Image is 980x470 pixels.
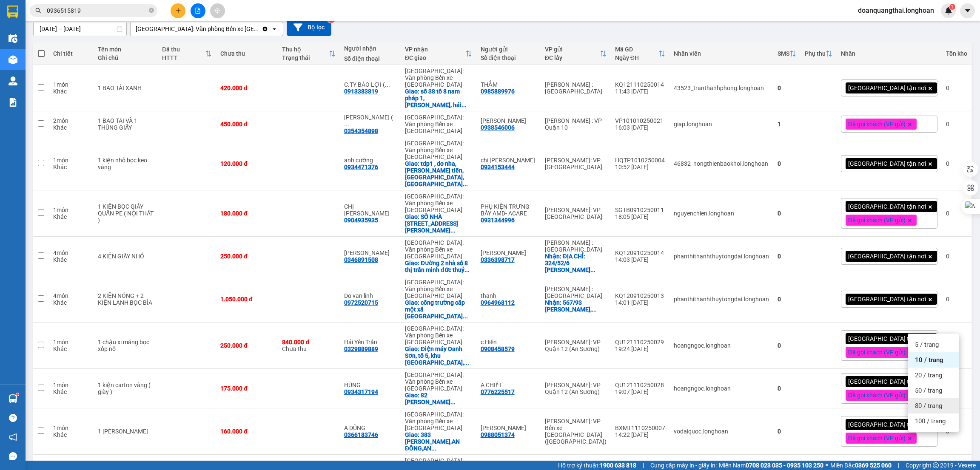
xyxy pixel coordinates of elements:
button: aim [210,3,225,18]
div: QU121110250028 [615,382,665,388]
div: 14:01 [DATE] [615,299,665,306]
span: Đã gọi khách (VP gửi) [848,391,906,399]
div: nguyenchien.longhoan [674,210,769,217]
div: phanthithanhthuytongdai.longhoan [674,296,769,303]
div: 2 món [53,117,89,124]
div: 1 BAO TẢI XANH [98,85,154,91]
span: Đã gọi khách (VP gửi) [848,348,906,356]
span: ... [463,181,468,187]
div: 1 món [53,425,89,431]
div: [GEOGRAPHIC_DATA]: Văn phòng Bến xe [GEOGRAPHIC_DATA] [405,239,472,260]
div: Giao: Đường 2 nhà số 8 thị trấn minh đức thuỷ nguyên hải phòng [405,260,472,273]
div: 175.000 đ [220,385,273,392]
div: thanh [481,292,536,299]
span: 5 / trang [915,340,939,349]
div: 43523_tranthanhphong.longhoan [674,85,769,91]
span: Đã gọi khách (VP gửi) [848,434,906,442]
div: hoangngoc.longhoan [674,385,769,392]
div: 1 BAO TẢI VÀ 1 THÙNG GIẤY [98,117,154,131]
button: file-add [191,3,205,18]
div: 0776225517 [481,388,515,395]
div: [GEOGRAPHIC_DATA]: Văn phòng Bến xe [GEOGRAPHIC_DATA] [405,114,472,134]
div: VŨ DUY TÂM [344,249,396,256]
div: [PERSON_NAME] : [GEOGRAPHIC_DATA] [545,81,607,95]
strong: 1900 633 818 [600,462,636,469]
div: TRẦN ĐẠI [481,425,536,431]
div: 0934317194 [344,388,378,395]
div: Do van linh [344,292,396,299]
div: 0913383819 [344,88,378,95]
div: [PERSON_NAME] : [GEOGRAPHIC_DATA] [545,286,607,299]
div: 0964968112 [481,299,515,306]
div: 1 món [53,81,89,88]
div: ĐC lấy [545,54,600,61]
div: Nhân viên [674,50,769,57]
span: 20 / trang [915,371,942,379]
button: Bộ lọc [287,19,331,36]
span: ... [592,306,597,313]
div: phanthithanhthuytongdai.longhoan [674,253,769,260]
div: Mã GD [615,46,658,53]
span: ... [450,399,456,405]
div: 0985889976 [481,88,515,95]
div: Khác [53,256,89,263]
div: 14:03 [DATE] [615,256,665,263]
div: 0 [778,160,796,167]
div: 18:05 [DATE] [615,213,665,220]
span: ... [463,313,468,320]
div: [PERSON_NAME] : [GEOGRAPHIC_DATA] [545,239,607,253]
div: 1 chậu xi măng bọc xốp nổ [98,339,154,352]
div: 0934153444 [481,164,515,170]
th: Toggle SortBy [158,42,216,65]
div: 46832_nongthienbaokhoi.longhoan [674,160,769,167]
div: 0 [778,253,796,260]
div: HQTP1010250004 [615,157,665,164]
span: 100 / trang [915,417,946,425]
span: ... [431,445,436,452]
div: Ngày ĐH [615,54,658,61]
div: anh cường [344,157,396,164]
img: warehouse-icon [9,394,17,403]
div: 1 món [53,382,89,388]
span: doanquangthai.longhoan [851,5,941,16]
div: [PERSON_NAME]: VP Bến xe [GEOGRAPHIC_DATA] ([GEOGRAPHIC_DATA]) [545,418,607,445]
span: 80 / trang [915,402,942,410]
div: ĐC giao [405,54,465,61]
div: 840.000 đ [282,339,335,345]
div: [GEOGRAPHIC_DATA]: Văn phòng Bến xe [GEOGRAPHIC_DATA] [405,411,472,431]
span: ... [450,227,456,234]
div: 450.000 đ [220,121,273,127]
div: Giao: 82 nguyễn du quảng hà hải hà quảng ninh [405,392,472,405]
div: 0 [778,342,796,349]
div: Khác [53,431,89,438]
div: CHỊ QUỲNH CHI [344,203,396,217]
span: ... [344,121,349,127]
div: 1 món [53,207,89,213]
div: 250.000 đ [220,253,273,260]
div: Người nhận [344,45,396,52]
span: [GEOGRAPHIC_DATA] tận nơi [848,335,926,343]
div: Chi tiết [53,50,89,57]
div: 4 KIỆN GIẤY NHỎ [98,253,154,260]
div: Giao: số 38 tổ 8 nam pháp 1, ngô quyền, hải phòng [405,88,472,108]
div: Nguyễn Văn Tùng ( cu bi ) [344,114,396,127]
svg: Clear value [262,25,268,32]
div: Trạng thái [282,54,328,61]
div: Hải Yến Trần [344,339,396,345]
input: Tìm tên, số ĐT hoặc mã đơn [47,6,147,15]
div: VP gửi [545,46,600,53]
img: logo-vxr [7,6,18,18]
div: Phụ thu [805,50,826,57]
div: 0329889889 [344,345,378,352]
div: Huỳnh Tấn Lực [481,117,536,124]
div: [GEOGRAPHIC_DATA]: Văn phòng Bến xe [GEOGRAPHIC_DATA] [405,140,472,160]
div: A CHIẾT [481,382,536,388]
div: Khác [53,88,89,95]
span: [GEOGRAPHIC_DATA] tận nơi [848,295,926,303]
div: 0972520715 [344,299,378,306]
div: 0336398717 [481,256,515,263]
div: 0 [778,85,796,91]
div: 0346891508 [344,256,378,263]
svg: open [271,25,278,32]
div: 0 [946,253,967,260]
